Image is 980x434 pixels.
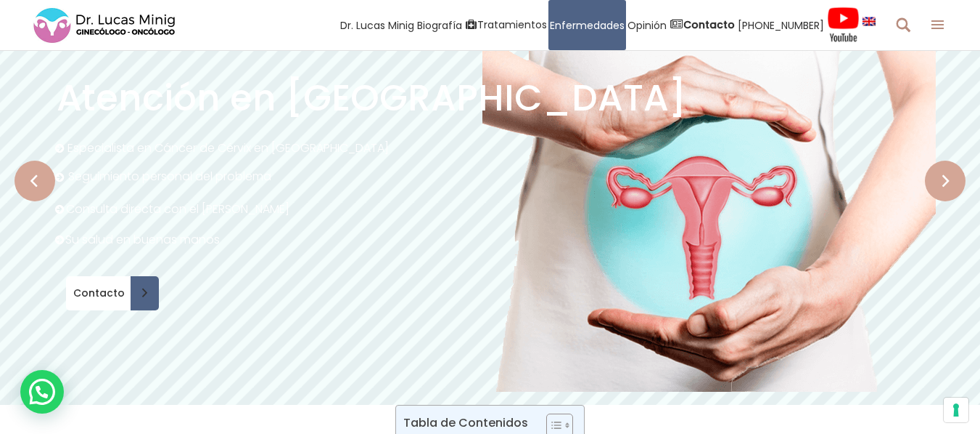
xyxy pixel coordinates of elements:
[862,17,876,25] img: language english
[66,288,128,298] span: Contacto
[944,398,968,422] button: Sus preferencias de consentimiento para tecnologías de seguimiento
[55,204,65,214] img: h3-slider-image-3.png
[20,370,64,414] div: WhatsApp contact
[66,201,289,217] rs-layer: Consulta directa con el [PERSON_NAME]
[738,17,824,33] span: [PHONE_NUMBER]
[403,414,528,431] p: Tabla de Contenidos
[67,140,389,156] rs-layer: Especialista en Cáncer de Cérvix en [GEOGRAPHIC_DATA]
[66,276,159,310] a: Contacto
[55,172,65,182] img: h3-slider-image-3.png
[65,232,220,248] rs-layer: Su salud en buenas manos
[627,17,667,33] span: Opinión
[827,7,860,43] img: Videos Youtube Ginecología
[55,235,65,245] img: h3-slider-image-3.png
[68,169,271,185] rs-layer: Seguimiento personal del problema
[550,17,625,33] span: Enfermedades
[57,80,686,116] rs-layer: Atención en [GEOGRAPHIC_DATA]
[55,143,65,153] img: h3-slider-image-3.png
[417,17,462,33] span: Biografía
[340,17,414,33] span: Dr. Lucas Minig
[683,17,735,32] strong: Contacto
[477,17,547,33] span: Tratamientos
